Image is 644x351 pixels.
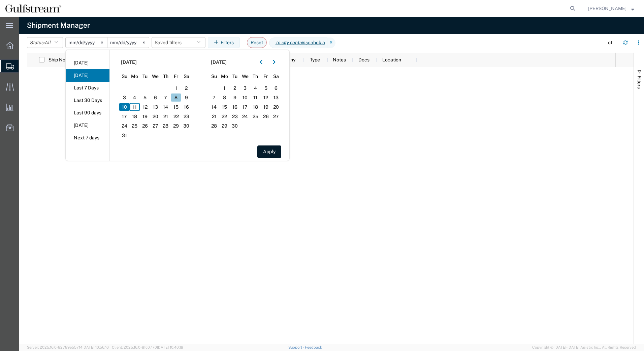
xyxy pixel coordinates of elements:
[66,107,109,119] li: Last 90 days
[130,112,140,120] span: 18
[230,84,240,92] span: 2
[150,93,161,102] span: 6
[130,122,140,130] span: 25
[261,112,271,120] span: 26
[382,57,401,62] span: Location
[171,112,181,120] span: 22
[171,84,181,92] span: 1
[209,93,220,102] span: 7
[271,103,281,111] span: 20
[219,84,230,92] span: 1
[211,59,227,66] span: [DATE]
[49,57,66,62] span: Ship No.
[140,122,150,130] span: 26
[107,37,149,48] input: Not set
[66,119,109,132] li: [DATE]
[261,93,271,102] span: 12
[230,103,240,111] span: 16
[181,122,192,130] span: 30
[261,84,271,92] span: 5
[150,122,161,130] span: 27
[257,145,281,158] button: Apply
[240,93,250,102] span: 10
[240,73,250,80] span: We
[171,73,181,80] span: Fr
[250,73,261,80] span: Th
[250,84,261,92] span: 4
[276,39,308,46] i: To city contains
[209,103,220,111] span: 14
[161,112,171,120] span: 21
[271,112,281,120] span: 27
[271,93,281,102] span: 13
[150,112,161,120] span: 20
[5,3,62,13] img: logo
[66,37,107,48] input: Not set
[269,37,327,48] span: To city contains cahokia
[119,93,130,102] span: 3
[181,93,192,102] span: 9
[333,57,346,62] span: Notes
[219,93,230,102] span: 8
[588,4,635,12] button: [PERSON_NAME]
[119,122,130,130] span: 24
[181,73,192,80] span: Sa
[161,93,171,102] span: 7
[247,37,267,48] button: Reset
[66,94,109,107] li: Last 30 Days
[150,103,161,111] span: 13
[161,122,171,130] span: 28
[208,37,240,48] button: Filters
[219,122,230,130] span: 29
[140,73,150,80] span: Tu
[261,73,271,80] span: Fr
[588,5,626,12] span: Josh Roberts
[240,112,250,120] span: 24
[305,345,322,349] a: Feedback
[637,76,642,89] span: Filters
[121,59,137,66] span: [DATE]
[261,103,271,111] span: 19
[140,93,150,102] span: 5
[66,132,109,144] li: Next 7 days
[119,112,130,120] span: 17
[219,73,230,80] span: Mo
[161,73,171,80] span: Th
[181,103,192,111] span: 16
[130,93,140,102] span: 4
[250,93,261,102] span: 11
[209,73,220,80] span: Su
[119,103,130,111] span: 10
[161,103,171,111] span: 14
[66,82,109,94] li: Last 7 Days
[171,93,181,102] span: 8
[119,73,130,80] span: Su
[209,122,220,130] span: 28
[83,345,109,349] span: [DATE] 10:56:16
[250,112,261,120] span: 25
[271,84,281,92] span: 6
[181,112,192,120] span: 23
[358,57,369,62] span: Docs
[209,112,220,120] span: 21
[171,122,181,130] span: 29
[130,73,140,80] span: Mo
[181,84,192,92] span: 2
[250,103,261,111] span: 18
[240,84,250,92] span: 3
[27,37,63,48] button: Status:All
[230,122,240,130] span: 30
[288,345,305,349] a: Support
[157,345,183,349] span: [DATE] 10:40:19
[171,103,181,111] span: 15
[606,39,618,46] div: - of -
[130,103,140,111] span: 11
[219,112,230,120] span: 22
[532,345,636,350] span: Copyright © [DATE]-[DATE] Agistix Inc., All Rights Reserved
[27,345,109,349] span: Server: 2025.16.0-82789e55714
[310,57,320,62] span: Type
[66,69,109,82] li: [DATE]
[45,40,51,45] span: All
[140,103,150,111] span: 12
[219,103,230,111] span: 15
